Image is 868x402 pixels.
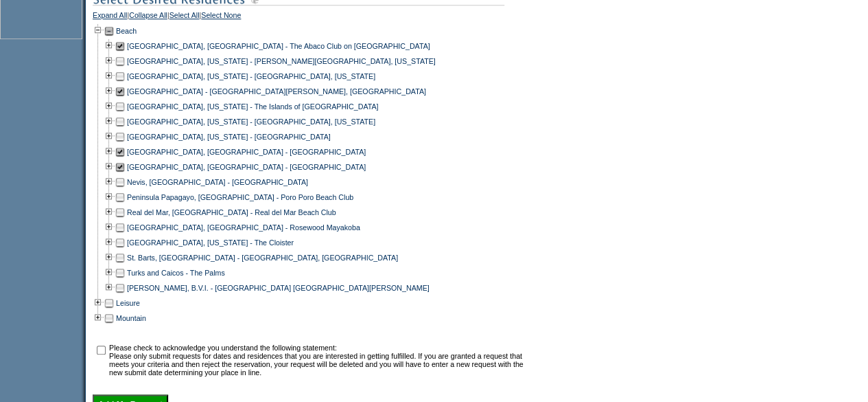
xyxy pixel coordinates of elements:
a: Nevis, [GEOGRAPHIC_DATA] - [GEOGRAPHIC_DATA] [127,178,308,186]
a: Peninsula Papagayo, [GEOGRAPHIC_DATA] - Poro Poro Beach Club [127,193,353,201]
a: [GEOGRAPHIC_DATA], [US_STATE] - [GEOGRAPHIC_DATA] [127,133,331,141]
a: [GEOGRAPHIC_DATA], [US_STATE] - [GEOGRAPHIC_DATA], [US_STATE] [127,118,375,126]
a: [GEOGRAPHIC_DATA], [GEOGRAPHIC_DATA] - [GEOGRAPHIC_DATA] [127,163,366,171]
a: [PERSON_NAME], B.V.I. - [GEOGRAPHIC_DATA] [GEOGRAPHIC_DATA][PERSON_NAME] [127,284,430,292]
a: St. Barts, [GEOGRAPHIC_DATA] - [GEOGRAPHIC_DATA], [GEOGRAPHIC_DATA] [127,254,398,262]
a: [GEOGRAPHIC_DATA] - [GEOGRAPHIC_DATA][PERSON_NAME], [GEOGRAPHIC_DATA] [127,87,426,96]
a: Select All [169,11,200,23]
a: Turks and Caicos - The Palms [127,269,225,277]
a: [GEOGRAPHIC_DATA], [US_STATE] - [GEOGRAPHIC_DATA], [US_STATE] [127,72,375,80]
a: [GEOGRAPHIC_DATA], [GEOGRAPHIC_DATA] - [GEOGRAPHIC_DATA] [127,148,366,156]
a: [GEOGRAPHIC_DATA], [US_STATE] - The Cloister [127,238,294,247]
a: [GEOGRAPHIC_DATA], [GEOGRAPHIC_DATA] - Rosewood Mayakoba [127,223,360,232]
a: [GEOGRAPHIC_DATA], [US_STATE] - [PERSON_NAME][GEOGRAPHIC_DATA], [US_STATE] [127,57,436,65]
a: Beach [116,27,137,35]
a: [GEOGRAPHIC_DATA], [US_STATE] - The Islands of [GEOGRAPHIC_DATA] [127,102,378,111]
a: Mountain [116,314,146,322]
a: Collapse All [129,11,167,23]
a: Select None [201,11,241,23]
a: Real del Mar, [GEOGRAPHIC_DATA] - Real del Mar Beach Club [127,208,336,216]
a: Leisure [116,299,140,307]
a: Expand All [93,11,127,23]
div: | | | [93,11,528,23]
td: Please check to acknowledge you understand the following statement: Please only submit requests f... [109,344,527,377]
a: [GEOGRAPHIC_DATA], [GEOGRAPHIC_DATA] - The Abaco Club on [GEOGRAPHIC_DATA] [127,42,430,50]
